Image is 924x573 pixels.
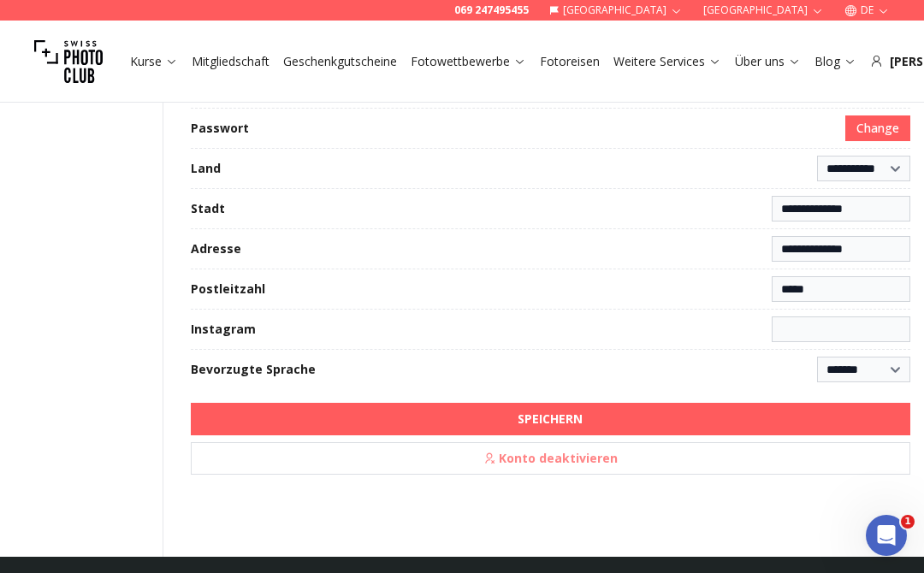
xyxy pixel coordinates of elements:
img: Swiss photo club [34,27,103,96]
a: Fotoreisen [540,53,600,70]
button: Blog [808,50,863,74]
span: 1 [901,515,915,529]
span: Konto deaktivieren [473,445,628,472]
a: Über uns [735,53,801,70]
b: SPEICHERN [518,411,583,428]
a: Blog [814,53,856,70]
label: Passwort [191,120,249,137]
label: Land [191,160,221,177]
a: Mitgliedschaft [192,53,269,70]
label: Stadt [191,200,225,217]
button: SPEICHERN [191,403,910,435]
button: Change [845,115,910,141]
button: Mitgliedschaft [185,50,276,74]
iframe: Intercom live chat [866,515,907,556]
a: Kurse [130,53,178,70]
button: Über uns [728,50,808,74]
a: Geschenkgutscheine [283,53,397,70]
button: Weitere Services [607,50,728,74]
button: Fotoreisen [533,50,607,74]
button: Konto deaktivieren [191,442,910,475]
button: Fotowettbewerbe [404,50,533,74]
a: 069 247495455 [454,3,529,17]
a: Fotowettbewerbe [411,53,526,70]
label: Adresse [191,240,241,257]
button: Kurse [123,50,185,74]
button: Geschenkgutscheine [276,50,404,74]
label: Bevorzugte Sprache [191,361,316,378]
span: Change [856,120,899,137]
label: Postleitzahl [191,281,265,298]
label: Instagram [191,321,256,338]
a: Weitere Services [613,53,721,70]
